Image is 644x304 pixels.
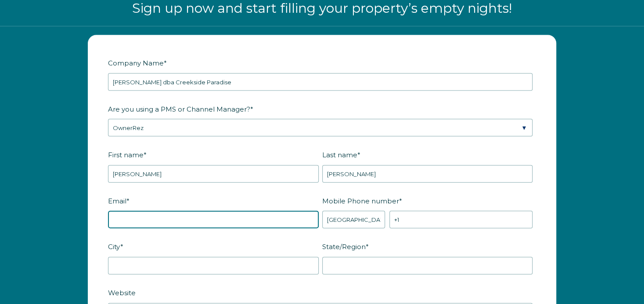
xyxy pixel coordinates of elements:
[108,56,164,70] span: Company Name
[108,240,120,253] span: City
[322,194,399,208] span: Mobile Phone number
[322,240,366,253] span: State/Region
[108,194,126,208] span: Email
[108,286,136,300] span: Website
[108,102,250,116] span: Are you using a PMS or Channel Manager?
[108,148,144,162] span: First name
[322,148,357,162] span: Last name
